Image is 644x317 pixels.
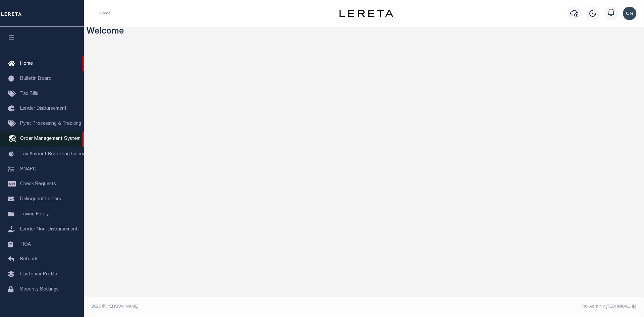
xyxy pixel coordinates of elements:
[8,135,19,144] i: travel_explore
[99,10,111,16] li: Home
[20,61,33,66] span: Home
[20,227,78,232] span: Lender Non-Disbursement
[369,304,637,310] div: Tax Admin v.[TECHNICAL_ID]
[87,27,642,37] h3: Welcome
[20,76,52,81] span: Bulletin Board
[20,92,38,96] span: Tax Bills
[20,121,81,126] span: Pymt Processing & Tracking
[623,7,636,20] img: svg+xml;base64,PHN2ZyB4bWxucz0iaHR0cDovL3d3dy53My5vcmcvMjAwMC9zdmciIHBvaW50ZXItZXZlbnRzPSJub25lIi...
[87,304,364,310] div: 2025 © [PERSON_NAME].
[20,152,86,157] span: Tax Amount Reporting Queue
[20,137,80,141] span: Order Management System
[20,197,61,202] span: Delinquent Letters
[20,182,56,187] span: Check Requests
[20,106,67,111] span: Lender Disbursement
[20,287,59,292] span: Security Settings
[20,167,37,171] span: SNAPQ
[20,242,31,247] span: TIQA
[20,212,49,217] span: Taxing Entity
[20,272,57,277] span: Customer Profile
[339,10,393,17] img: logo-dark.svg
[20,257,39,262] span: Refunds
